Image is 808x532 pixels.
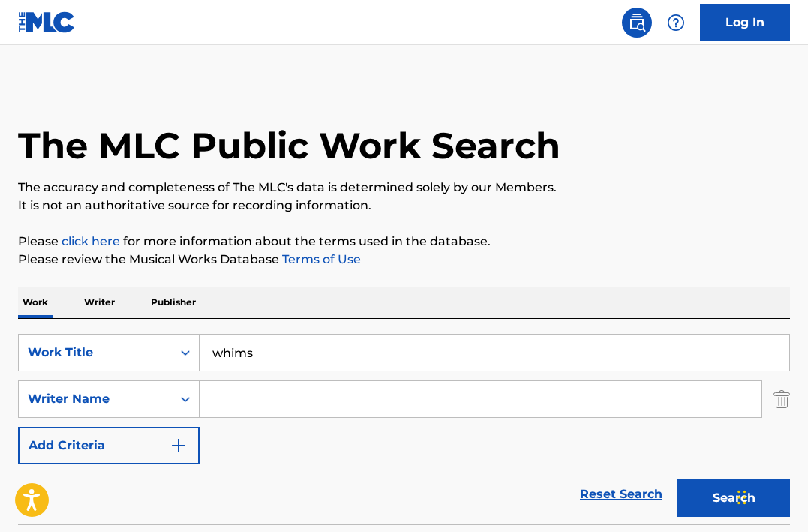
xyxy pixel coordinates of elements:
[733,460,808,532] iframe: Chat Widget
[661,8,691,38] div: Help
[18,287,53,318] p: Work
[80,287,119,318] p: Writer
[18,197,790,215] p: It is not an authoritative source for recording information.
[279,252,361,266] a: Terms of Use
[170,437,188,455] img: 9d2ae6d4665cec9f34b9.svg
[18,11,76,33] img: MLC Logo
[28,390,163,408] div: Writer Name
[62,234,120,248] a: click here
[677,479,790,517] button: Search
[700,4,790,41] a: Log In
[146,287,200,318] p: Publisher
[18,123,560,168] h1: The MLC Public Work Search
[737,475,746,520] div: Drag
[572,478,670,511] a: Reset Search
[18,251,790,269] p: Please review the Musical Works Database
[773,380,790,418] img: Delete Criterion
[18,233,790,251] p: Please for more information about the terms used in the database.
[18,179,790,197] p: The accuracy and completeness of The MLC's data is determined solely by our Members.
[667,14,685,32] img: help
[18,427,200,464] button: Add Criteria
[628,14,646,32] img: search
[28,344,163,362] div: Work Title
[622,8,652,38] a: Public Search
[18,334,790,524] form: Search Form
